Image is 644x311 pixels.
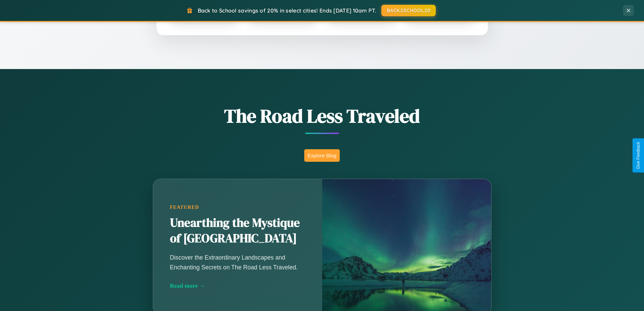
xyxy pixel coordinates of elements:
[170,204,305,210] div: Featured
[198,7,376,14] span: Back to School savings of 20% in select cities! Ends [DATE] 10am PT.
[170,215,305,246] h2: Unearthing the Mystique of [GEOGRAPHIC_DATA]
[304,149,340,162] button: Explore Blog
[119,103,525,129] h1: The Road Less Traveled
[636,142,641,169] div: Give Feedback
[170,282,305,289] div: Read more →
[381,5,436,16] button: BACK2SCHOOL20
[170,253,305,272] p: Discover the Extraordinary Landscapes and Enchanting Secrets on The Road Less Traveled.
